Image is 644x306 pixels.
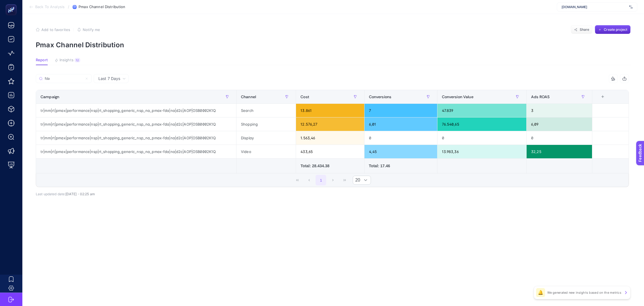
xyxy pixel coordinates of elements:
[364,104,437,117] div: 7
[236,131,296,145] div: Display
[629,4,633,10] img: svg%3e
[597,95,608,99] div: +
[36,41,631,49] p: Pmax Channel Distribution
[369,163,433,169] div: Total: 17.46
[68,4,69,9] span: /
[527,131,592,145] div: 0
[369,95,392,99] span: Conversions
[604,27,627,32] span: Create project
[36,104,236,117] div: tr|mm|rt|pmax|performance|nsp|rt_shopping_generic_nsp_na_pmax-fda|na|d2c|AOP|OSB0002K1Q
[60,58,74,62] span: Insights
[364,117,437,131] div: 6,01
[36,58,48,62] span: Report
[595,25,631,34] button: Create project
[35,5,65,9] span: Back To Analysis
[36,117,236,131] div: tr|mm|rt|pmax|performance|nsp|rt_shopping_generic_nsp_na_pmax-fda|na|d2c|AOP|OSB0002K1Q
[527,117,592,131] div: 6,09
[562,5,627,9] span: [DOMAIN_NAME]
[77,27,100,32] button: Notify me
[364,131,437,145] div: 0
[300,95,309,99] span: Cost
[41,27,70,32] span: Add to favorites
[36,145,236,158] div: tr|mm|rt|pmax|performance|nsp|rt_shopping_generic_nsp_na_pmax-fda|na|d2c|AOP|OSB0002K1Q
[3,2,21,6] span: Feedback
[45,77,83,81] input: Search
[597,95,601,107] div: 6 items selected
[437,117,527,131] div: 76.540,65
[36,83,629,196] div: Last 7 Days
[65,192,95,196] span: [DATE]・02:25 am
[36,192,65,196] span: Last updated date:
[36,27,70,32] button: Add to favorites
[527,104,592,117] div: 3
[236,145,296,158] div: Video
[83,27,100,32] span: Notify me
[98,76,120,81] span: Last 7 Days
[437,104,527,117] div: 47.839
[236,104,296,117] div: Search
[364,145,437,158] div: 4,45
[236,117,296,131] div: Shopping
[531,95,550,99] span: Ads ROAS
[241,95,256,99] span: Channel
[296,104,364,117] div: 13.861
[437,145,527,158] div: 13.983,36
[527,145,592,158] div: 32,25
[41,95,59,99] span: Campaign
[296,131,364,145] div: 1.563,46
[300,163,359,169] div: Total: 28.434.38
[316,175,326,185] button: 1
[437,131,527,145] div: 0
[296,145,364,158] div: 433,65
[442,95,473,99] span: Conversion Value
[571,25,593,34] button: Share
[296,117,364,131] div: 12.576,27
[580,27,589,32] span: Share
[79,5,125,9] span: Pmax Channel Distribution
[36,131,236,145] div: tr|mm|rt|pmax|performance|nsp|rt_shopping_generic_nsp_na_pmax-fda|na|d2c|AOP|OSB0002K1Q
[353,176,360,184] span: Rows per page
[75,58,80,62] div: 12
